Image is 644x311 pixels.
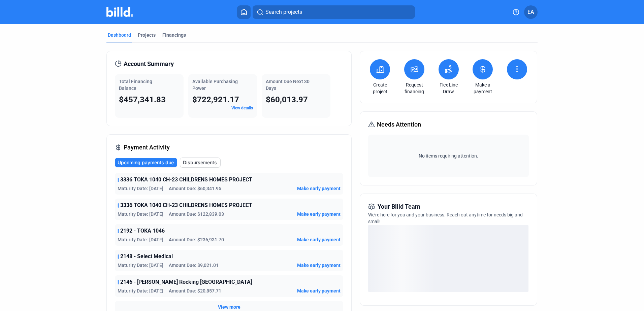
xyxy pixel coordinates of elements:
[118,236,163,243] span: Maturity Date: [DATE]
[124,59,174,69] span: Account Summary
[118,185,163,192] span: Maturity Date: [DATE]
[265,8,302,16] span: Search projects
[118,159,174,166] span: Upcoming payments due
[524,5,538,19] button: EA
[266,79,310,91] span: Amount Due Next 30 Days
[297,211,341,217] button: Make early payment
[368,81,392,95] a: Create project
[162,32,186,38] div: Financings
[378,202,420,211] span: Your Billd Team
[115,158,177,167] button: Upcoming payments due
[169,211,224,217] span: Amount Due: $122,839.03
[180,158,221,168] button: Disbursements
[119,95,166,104] span: $457,341.83
[253,5,415,19] button: Search projects
[169,236,224,243] span: Amount Due: $236,931.70
[108,32,131,38] div: Dashboard
[120,201,252,209] span: 3336 TOKA 1040 CH-23 CHILDRENS HOMES PROJECT
[218,304,240,310] button: View more
[297,185,341,192] button: Make early payment
[368,225,528,292] div: loading
[192,79,238,91] span: Available Purchasing Power
[119,79,152,91] span: Total Financing Balance
[169,287,221,294] span: Amount Due: $20,857.71
[118,287,163,294] span: Maturity Date: [DATE]
[231,106,253,110] a: View details
[120,176,252,184] span: 3336 TOKA 1040 CH-23 CHILDRENS HOMES PROJECT
[368,212,523,224] span: We're here for you and your business. Reach out anytime for needs big and small!
[192,95,239,104] span: $722,921.17
[118,211,163,217] span: Maturity Date: [DATE]
[120,227,165,235] span: 2192 - TOKA 1046
[266,95,308,104] span: $60,013.97
[106,7,133,17] img: Billd Company Logo
[124,143,170,152] span: Payment Activity
[297,236,341,243] button: Make early payment
[120,278,252,286] span: 2146 - [PERSON_NAME] Rocking [GEOGRAPHIC_DATA]
[169,262,219,269] span: Amount Due: $9,021.01
[377,120,421,129] span: Needs Attention
[527,8,534,16] span: EA
[371,152,526,159] span: No items requiring attention.
[297,287,341,294] button: Make early payment
[138,32,156,38] div: Projects
[471,81,494,95] a: Make a payment
[120,252,173,261] span: 2148 - Select Medical
[402,81,426,95] a: Request financing
[169,185,221,192] span: Amount Due: $60,341.95
[437,81,460,95] a: Flex Line Draw
[118,262,163,269] span: Maturity Date: [DATE]
[297,262,341,269] button: Make early payment
[183,159,217,166] span: Disbursements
